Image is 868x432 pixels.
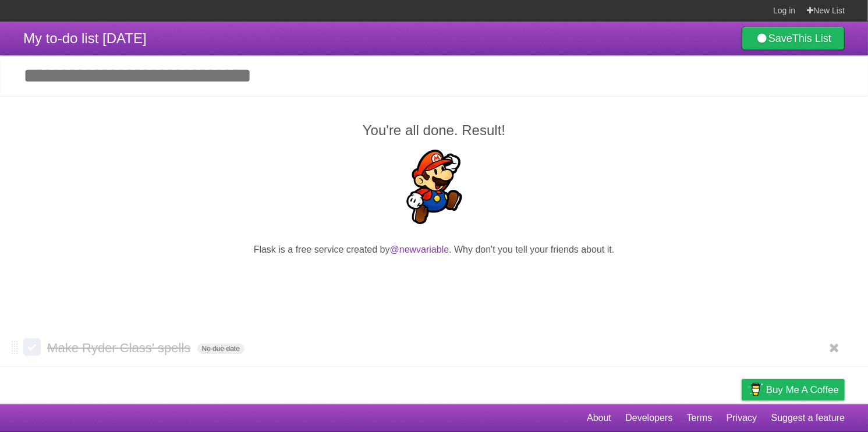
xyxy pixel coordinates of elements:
a: SaveThis List [742,27,845,50]
span: No due date [197,344,245,354]
label: Done [23,338,41,356]
a: Developers [625,407,672,429]
h2: You're all done. Result! [23,120,845,141]
a: Buy me a coffee [742,379,845,401]
span: Make Ryder Class' spells [47,341,193,355]
a: Privacy [727,407,757,429]
a: About [587,407,611,429]
iframe: X Post Button [413,271,455,288]
span: My to-do list [DATE] [23,30,147,46]
img: Super Mario [397,150,472,224]
span: Buy me a coffee [766,380,839,400]
b: This List [792,33,831,44]
a: Terms [687,407,713,429]
img: Buy me a coffee [747,380,763,399]
a: @newvariable [390,245,449,254]
p: Flask is a free service created by . Why don't you tell your friends about it. [23,243,845,257]
a: Suggest a feature [771,407,845,429]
